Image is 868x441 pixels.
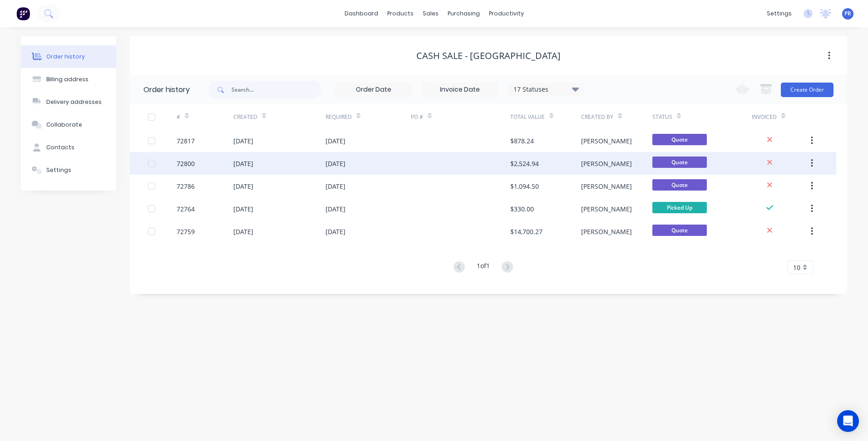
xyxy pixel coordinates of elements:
[325,136,345,146] div: [DATE]
[652,157,707,168] span: Quote
[233,136,253,146] div: [DATE]
[46,53,85,61] div: Order history
[762,7,796,20] div: settings
[510,204,534,214] div: $330.00
[177,204,195,214] div: 72764
[233,159,253,168] div: [DATE]
[233,204,253,214] div: [DATE]
[418,7,443,20] div: sales
[233,113,257,121] div: Created
[781,83,833,97] button: Create Order
[16,7,30,20] img: Factory
[21,45,116,68] button: Order history
[581,113,613,121] div: Created By
[21,113,116,136] button: Collaborate
[581,104,652,129] div: Created By
[581,204,632,214] div: [PERSON_NAME]
[510,136,534,146] div: $878.24
[652,134,707,145] span: Quote
[383,7,418,20] div: products
[325,159,345,168] div: [DATE]
[581,181,632,191] div: [PERSON_NAME]
[325,227,345,236] div: [DATE]
[416,50,561,61] div: Cash Sale - [GEOGRAPHIC_DATA]
[837,410,859,432] div: Open Intercom Messenger
[143,84,190,95] div: Order history
[443,7,484,20] div: purchasing
[46,98,102,106] div: Delivery addresses
[46,121,82,129] div: Collaborate
[46,166,71,174] div: Settings
[510,159,539,168] div: $2,524.94
[581,136,632,146] div: [PERSON_NAME]
[232,81,321,99] input: Search...
[340,7,383,20] a: dashboard
[652,113,672,121] div: Status
[510,104,581,129] div: Total Value
[411,113,423,121] div: PO #
[46,75,89,83] div: Billing address
[752,104,809,129] div: Invoiced
[177,181,195,191] div: 72786
[21,159,116,181] button: Settings
[793,263,800,272] span: 10
[422,83,498,97] input: Invoice Date
[177,104,233,129] div: #
[233,181,253,191] div: [DATE]
[325,104,411,129] div: Required
[581,227,632,236] div: [PERSON_NAME]
[652,225,707,236] span: Quote
[844,10,851,18] span: PR
[177,136,195,146] div: 72817
[21,91,116,113] button: Delivery addresses
[510,113,545,121] div: Total Value
[177,113,180,121] div: #
[233,104,325,129] div: Created
[325,181,345,191] div: [DATE]
[233,227,253,236] div: [DATE]
[46,143,74,152] div: Contacts
[325,204,345,214] div: [DATE]
[508,84,584,94] div: 17 Statuses
[652,179,707,191] span: Quote
[510,227,542,236] div: $14,700.27
[177,227,195,236] div: 72759
[177,159,195,168] div: 72800
[21,136,116,159] button: Contacts
[411,104,510,129] div: PO #
[752,113,777,121] div: Invoiced
[325,113,352,121] div: Required
[581,159,632,168] div: [PERSON_NAME]
[484,7,528,20] div: productivity
[652,202,707,213] span: Picked Up
[477,261,490,274] div: 1 of 1
[21,68,116,91] button: Billing address
[510,181,539,191] div: $1,094.50
[335,83,412,97] input: Order Date
[652,104,752,129] div: Status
